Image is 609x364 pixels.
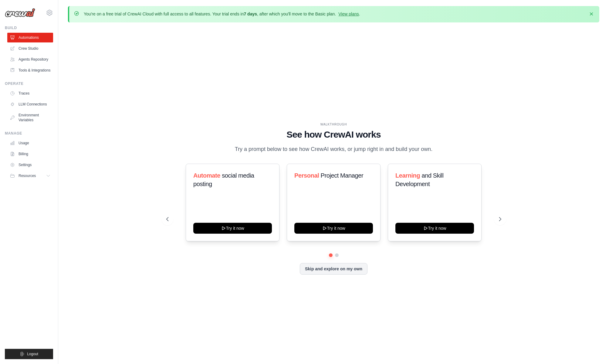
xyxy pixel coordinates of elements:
a: Crew Studio [7,44,53,53]
button: Logout [5,349,53,359]
button: Try it now [193,223,272,234]
div: Operate [5,81,53,86]
button: Try it now [395,223,474,234]
a: Automations [7,33,53,42]
span: and Skill Development [395,172,443,187]
a: View plans [338,12,359,16]
div: Build [5,25,53,30]
span: social media posting [193,172,254,187]
button: Skip and explore on my own [300,263,367,275]
p: Try a prompt below to see how CrewAI works, or jump right in and build your own. [232,145,436,154]
a: Agents Repository [7,55,53,64]
span: Automate [193,172,220,179]
a: Usage [7,138,53,148]
span: Logout [27,352,38,356]
p: You're on a free trial of CrewAI Cloud with full access to all features. Your trial ends in , aft... [84,11,360,17]
a: Environment Variables [7,110,53,125]
button: Resources [7,171,53,181]
h1: See how CrewAI works [166,129,501,140]
span: Resources [19,173,36,178]
a: Tools & Integrations [7,65,53,75]
img: Logo [5,8,35,17]
div: Manage [5,131,53,136]
button: Try it now [294,223,373,234]
a: LLM Connections [7,99,53,109]
a: Settings [7,160,53,170]
strong: 7 days [244,12,257,16]
a: Billing [7,149,53,159]
span: Learning [395,172,420,179]
a: Traces [7,88,53,98]
span: Personal [294,172,319,179]
div: WALKTHROUGH [166,122,501,127]
span: Project Manager [320,172,363,179]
